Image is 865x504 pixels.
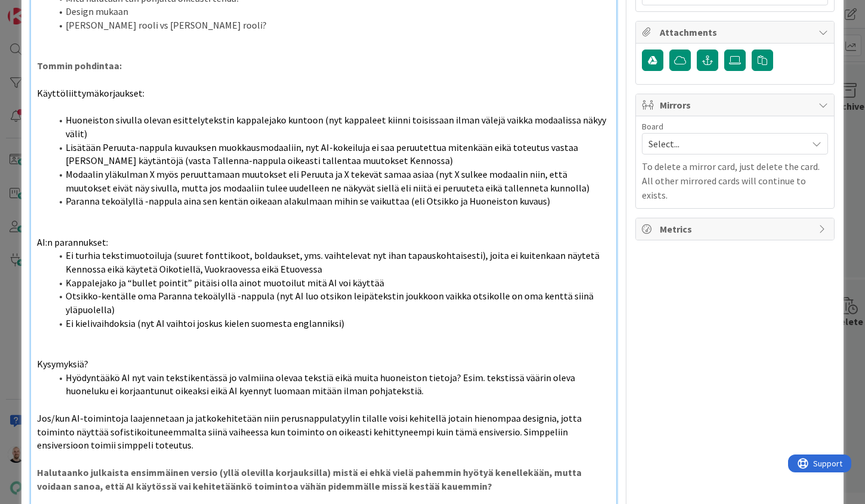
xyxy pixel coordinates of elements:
span: Ei turhia tekstimuotoiluja (suuret fonttikoot, boldaukset, yms. vaihtelevat nyt ihan tapauskohtai... [66,249,601,275]
span: Jos/kun AI-toimintoja laajennetaan ja jatkokehitetään niin perusnappulatyylin tilalle voisi kehit... [37,412,583,451]
span: Kysymyksiä? [37,358,88,370]
span: Kappalejako ja “bullet pointit” pitäisi olla ainot muotoilut mitä AI voi käyttää [66,277,384,289]
span: Select... [648,135,801,152]
p: To delete a mirror card, just delete the card. All other mirrored cards will continue to exists. [642,159,828,202]
span: Board [642,122,663,131]
span: Metrics [660,222,813,236]
span: Support [25,2,54,16]
span: AI:n parannukset: [37,236,108,248]
span: Huoneiston sivulla olevan esittelytekstin kappalejako kuntoon (nyt kappaleet kiinni toisissaan il... [66,114,608,140]
span: Paranna tekoälyllä -nappula aina sen kentän oikeaan alakulmaan mihin se vaikuttaa (eli Otsikko ja... [66,195,550,207]
span: Attachments [660,25,813,39]
span: Mirrors [660,98,813,112]
li: Design mukaan [51,5,610,18]
strong: Halutaanko julkaista ensimmäinen versio (yllä olevilla korjauksilla) mistä ei ehkä vielä pahemmin... [37,466,583,492]
span: Otsikko-kentälle oma Paranna tekoälyllä -nappula (nyt AI luo otsikon leipätekstin joukkoon vaikka... [66,290,595,316]
span: Ei kielivaihdoksia (nyt AI vaihtoi joskus kielen suomesta englanniksi) [66,317,344,329]
span: Modaalin yläkulman X myös peruuttamaan muutokset eli Peruuta ja X tekevät samaa asiaa (nyt X sulk... [66,168,589,194]
span: Hyödyntääkö AI nyt vain tekstikentässä jo valmiina olevaa tekstiä eikä muita huoneiston tietoja? ... [66,372,577,397]
span: Lisätään Peruuta-nappula kuvauksen muokkausmodaaliin, nyt AI-kokeiluja ei saa peruutettua mitenkä... [66,141,580,167]
span: Käyttöliittymäkorjaukset: [37,87,144,99]
strong: Tommin pohdintaa: [37,60,122,72]
li: [PERSON_NAME] rooli vs [PERSON_NAME] rooli? [51,18,610,32]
